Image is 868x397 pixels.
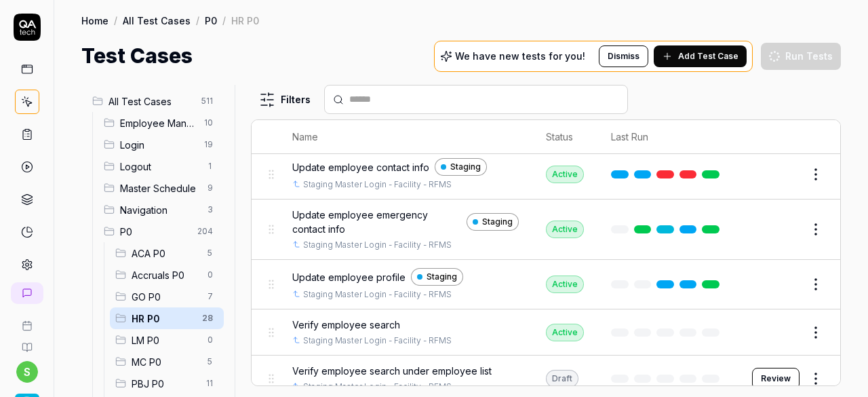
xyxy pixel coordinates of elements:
[467,213,519,231] a: Staging
[132,290,199,304] span: GO P0
[546,166,584,183] div: Active
[114,14,117,27] div: /
[199,115,218,131] span: 10
[546,324,584,341] div: Active
[5,309,48,331] a: Book a call with us
[546,221,584,238] div: Active
[98,177,224,199] div: Drag to reorderMaster Schedule9
[251,86,319,113] button: Filters
[202,332,218,348] span: 0
[110,286,224,307] div: Drag to reorderGO P07
[108,94,193,109] span: All Test Cases
[5,331,48,353] a: Documentation
[199,136,218,153] span: 19
[81,41,193,71] h1: Test Cases
[16,361,38,383] button: s
[120,225,189,239] span: P0
[11,282,43,304] a: New conversation
[654,45,747,67] button: Add Test Case
[197,310,218,326] span: 28
[205,14,217,27] a: P0
[132,377,198,391] span: PBJ P0
[222,14,226,27] div: /
[120,203,199,217] span: Navigation
[120,116,196,130] span: Employee Management
[132,333,199,347] span: LM P0
[546,276,584,293] div: Active
[279,120,532,154] th: Name
[292,364,492,378] span: Verify employee search under employee list
[435,158,487,176] a: Staging
[132,246,199,261] span: ACA P0
[201,375,218,392] span: 11
[98,134,224,155] div: Drag to reorderLogin19
[120,181,199,195] span: Master Schedule
[132,311,194,326] span: HR P0
[292,318,400,332] span: Verify employee search
[303,288,452,301] a: Staging Master Login - Facility - RFMS
[98,155,224,177] div: Drag to reorderLogout1
[252,150,840,200] tr: Update employee contact infoStagingStaging Master Login - Facility - RFMSActive
[597,120,738,154] th: Last Run
[110,329,224,351] div: Drag to reorderLM P00
[81,14,108,27] a: Home
[532,120,597,154] th: Status
[132,268,199,282] span: Accruals P0
[450,161,481,173] span: Staging
[196,14,199,27] div: /
[292,160,429,174] span: Update employee contact info
[678,50,738,62] span: Add Test Case
[98,221,224,242] div: Drag to reorderP0204
[98,199,224,221] div: Drag to reorderNavigation3
[455,52,585,61] p: We have new tests for you!
[303,381,452,393] a: Staging Master Login - Facility - RFMS
[110,242,224,264] div: Drag to reorderACA P05
[202,202,218,218] span: 3
[202,354,218,370] span: 5
[303,335,452,347] a: Staging Master Login - Facility - RFMS
[202,288,218,305] span: 7
[202,180,218,196] span: 9
[110,373,224,394] div: Drag to reorderPBJ P011
[482,216,513,228] span: Staging
[252,260,840,309] tr: Update employee profileStagingStaging Master Login - Facility - RFMSActive
[202,158,218,174] span: 1
[252,309,840,356] tr: Verify employee searchStaging Master Login - Facility - RFMSActive
[202,267,218,283] span: 0
[546,370,578,387] div: Draft
[303,239,452,251] a: Staging Master Login - Facility - RFMS
[252,200,840,260] tr: Update employee emergency contact infoStagingStaging Master Login - Facility - RFMSActive
[110,264,224,286] div: Drag to reorderAccruals P00
[303,178,452,191] a: Staging Master Login - Facility - RFMS
[120,138,196,152] span: Login
[98,112,224,134] div: Drag to reorderEmployee Management10
[761,43,841,70] button: Run Tests
[599,45,648,67] button: Dismiss
[231,14,259,27] div: HR P0
[123,14,191,27] a: All Test Cases
[427,271,457,283] span: Staging
[120,159,199,174] span: Logout
[132,355,199,369] span: MC P0
[202,245,218,261] span: 5
[110,351,224,373] div: Drag to reorderMC P05
[292,270,406,284] span: Update employee profile
[110,307,224,329] div: Drag to reorderHR P028
[411,268,463,286] a: Staging
[752,368,800,390] button: Review
[192,223,218,240] span: 204
[196,93,218,109] span: 511
[292,208,461,236] span: Update employee emergency contact info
